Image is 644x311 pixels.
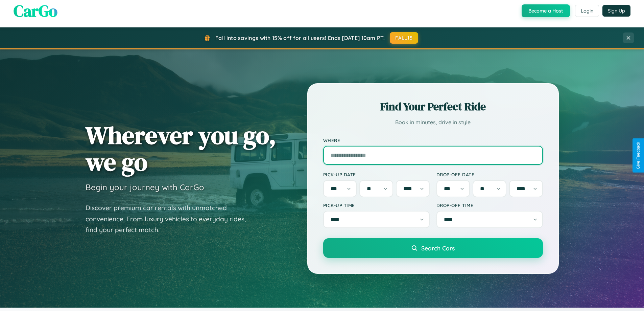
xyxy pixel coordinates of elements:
button: FALL15 [390,32,418,44]
h3: Begin your journey with CarGo [86,182,204,192]
label: Drop-off Date [436,172,543,177]
label: Pick-up Date [323,172,430,177]
span: Search Cars [421,244,455,252]
label: Where [323,137,543,143]
label: Pick-up Time [323,202,430,208]
button: Login [575,5,599,17]
button: Sign Up [602,5,630,17]
button: Search Cars [323,238,543,258]
h2: Find Your Perfect Ride [323,99,543,114]
span: Fall into savings with 15% off for all users! Ends [DATE] 10am PT. [215,35,385,41]
label: Drop-off Time [436,202,543,208]
p: Discover premium car rentals with unmatched convenience. From luxury vehicles to everyday rides, ... [86,202,255,236]
p: Book in minutes, drive in style [323,117,543,127]
button: Become a Host [522,4,570,17]
h1: Wherever you go, we go [86,122,276,175]
div: Give Feedback [636,142,641,169]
